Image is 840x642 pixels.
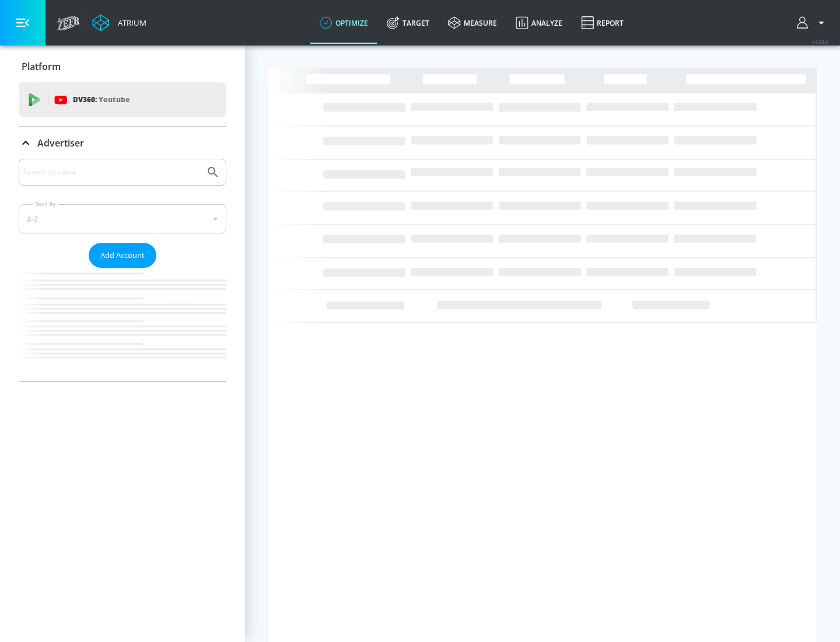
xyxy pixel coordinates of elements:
a: Target [377,2,439,44]
input: Search by name [23,165,200,180]
span: v 4.28.0 [812,39,828,45]
button: Add Account [89,243,156,268]
p: DV360: [73,93,129,106]
div: Advertiser [19,159,226,381]
div: Advertiser [19,127,226,159]
label: Sort By [33,200,58,208]
nav: list of Advertiser [19,268,226,381]
a: Analyze [506,2,572,44]
a: Atrium [92,14,146,32]
span: Add Account [100,249,145,262]
a: Report [572,2,633,44]
a: measure [439,2,506,44]
p: Platform [22,60,61,73]
div: A-Z [19,204,226,233]
div: Platform [19,50,226,83]
a: optimize [310,2,377,44]
p: Advertiser [37,137,84,149]
p: Youtube [99,93,129,106]
div: Atrium [113,18,146,28]
div: DV360: Youtube [19,82,226,117]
